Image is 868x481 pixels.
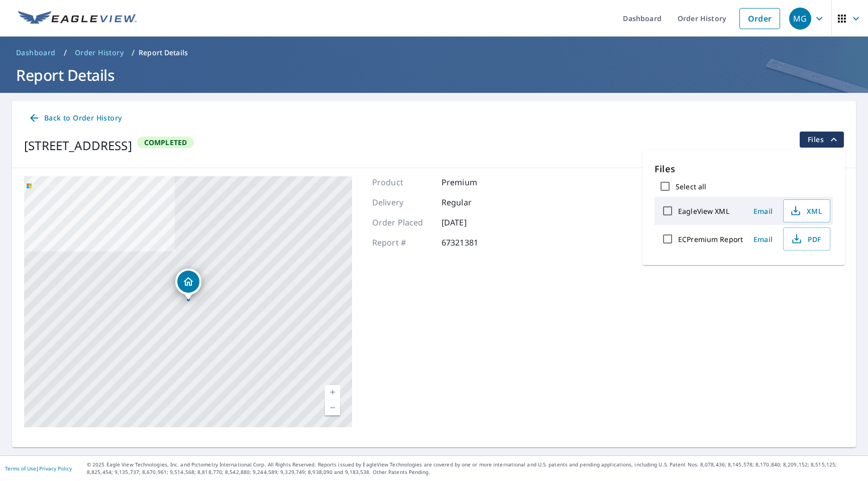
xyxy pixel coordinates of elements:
[18,11,137,26] img: EV Logo
[5,465,36,472] a: Terms of Use
[676,182,706,191] label: Select all
[655,162,833,176] p: Files
[751,234,775,244] span: Email
[678,234,743,244] label: ECPremium Report
[138,138,193,147] span: Completed
[783,199,830,222] button: XML
[87,461,863,476] p: © 2025 Eagle View Technologies, Inc. and Pictometry International Corp. All Rights Reserved. Repo...
[783,227,830,251] button: PDF
[175,269,201,300] div: Dropped pin, building 1, Residential property, 13518 County Road 1 Longmont, CO 80504
[24,137,132,155] div: [STREET_ADDRESS]
[747,203,779,219] button: Email
[39,465,72,472] a: Privacy Policy
[24,109,126,128] a: Back to Order History
[139,48,188,58] p: Report Details
[12,45,60,61] a: Dashboard
[442,196,502,208] p: Regular
[790,205,822,217] span: XML
[372,176,432,188] p: Product
[16,48,56,58] span: Dashboard
[132,47,135,59] li: /
[678,206,729,216] label: EagleView XML
[75,48,124,58] span: Order History
[790,233,822,245] span: PDF
[799,132,844,148] button: filesDropdownBtn-67321381
[747,231,779,247] button: Email
[442,216,502,228] p: [DATE]
[372,216,432,228] p: Order Placed
[325,400,340,415] a: Current Level 17, Zoom Out
[372,196,432,208] p: Delivery
[28,112,122,125] span: Back to Order History
[739,8,780,29] a: Order
[442,176,502,188] p: Premium
[12,65,856,85] h1: Report Details
[325,385,340,400] a: Current Level 17, Zoom In
[5,465,72,471] p: |
[71,45,128,61] a: Order History
[789,8,811,30] div: MG
[372,236,432,249] p: Report #
[442,236,502,249] p: 67321381
[12,45,856,61] nav: breadcrumb
[64,47,67,59] li: /
[751,206,775,216] span: Email
[808,134,840,146] span: Files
